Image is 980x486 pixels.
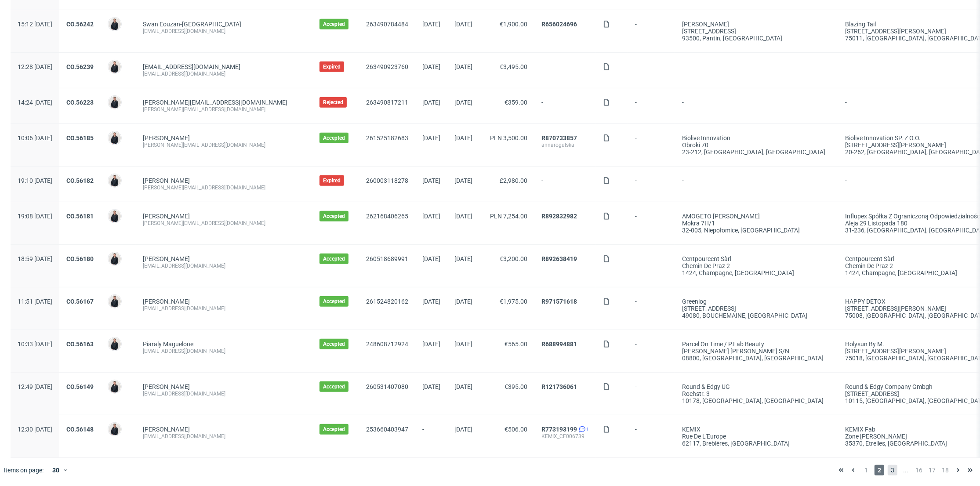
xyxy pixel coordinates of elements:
[682,177,831,191] span: -
[635,134,668,156] span: -
[682,383,831,390] div: Round & Edgy UG
[500,255,527,262] span: €3,200.00
[454,341,472,348] span: [DATE]
[18,177,52,184] span: 19:10 [DATE]
[682,141,831,149] div: Obroki 70
[109,18,121,30] img: Adrian Margula
[18,298,52,305] span: 11:51 [DATE]
[143,298,190,305] a: [PERSON_NAME]
[47,464,63,476] div: 30
[143,134,190,141] a: [PERSON_NAME]
[914,465,924,475] span: 16
[66,383,94,390] a: CO.56149
[454,21,472,28] span: [DATE]
[66,134,94,141] a: CO.56185
[635,213,668,234] span: -
[143,70,305,77] div: [EMAIL_ADDRESS][DOMAIN_NAME]
[143,141,305,149] div: [PERSON_NAME][EMAIL_ADDRESS][DOMAIN_NAME]
[682,21,831,28] div: [PERSON_NAME]
[18,63,52,70] span: 12:28 [DATE]
[323,213,345,220] span: Accepted
[18,21,52,28] span: 15:12 [DATE]
[143,99,287,106] span: [PERSON_NAME][EMAIL_ADDRESS][DOMAIN_NAME]
[682,433,831,440] div: Rue de l'Europe
[366,426,408,433] a: 253660403947
[366,21,408,28] a: 263490784484
[682,305,831,312] div: [STREET_ADDRESS]
[143,433,305,440] div: [EMAIL_ADDRESS][DOMAIN_NAME]
[682,149,831,156] div: 23-212, [GEOGRAPHIC_DATA] , [GEOGRAPHIC_DATA]
[541,63,589,77] span: -
[682,298,831,305] div: Greenlog
[143,262,305,269] div: [EMAIL_ADDRESS][DOMAIN_NAME]
[143,63,240,70] span: [EMAIL_ADDRESS][DOMAIN_NAME]
[109,381,121,393] img: Adrian Margula
[422,99,440,106] span: [DATE]
[682,440,831,447] div: 62117, Brebières , [GEOGRAPHIC_DATA]
[109,96,121,109] img: Adrian Margula
[422,426,440,447] span: -
[635,341,668,362] span: -
[500,177,527,184] span: £2,980.00
[500,21,527,28] span: €1,900.00
[366,213,408,220] a: 262168406265
[682,312,831,319] div: 49080, BOUCHEMAINE , [GEOGRAPHIC_DATA]
[323,426,345,433] span: Accepted
[682,426,831,433] div: KEMIX
[940,465,950,475] span: 18
[541,134,577,141] a: R870733857
[366,341,408,348] a: 248608712924
[422,177,440,184] span: [DATE]
[454,255,472,262] span: [DATE]
[500,298,527,305] span: €1,975.00
[454,213,472,220] span: [DATE]
[18,99,52,106] span: 14:24 [DATE]
[143,28,305,35] div: [EMAIL_ADDRESS][DOMAIN_NAME]
[66,426,94,433] a: CO.56148
[505,383,527,390] span: €395.00
[635,426,668,447] span: -
[323,99,343,106] span: Rejected
[682,28,831,35] div: [STREET_ADDRESS]
[143,305,305,312] div: [EMAIL_ADDRESS][DOMAIN_NAME]
[454,63,472,70] span: [DATE]
[422,383,440,390] span: [DATE]
[682,390,831,397] div: Rochstr. 3
[490,213,527,220] span: PLN 7,254.00
[109,174,121,187] img: Adrian Margula
[682,255,831,262] div: centpourcent sàrl
[66,341,94,348] a: CO.56163
[143,177,190,184] a: [PERSON_NAME]
[682,63,831,77] span: -
[861,465,871,475] span: 1
[366,99,408,106] a: 263490817211
[682,262,831,269] div: Chemin de Praz 2
[490,134,527,141] span: PLN 3,500.00
[323,134,345,141] span: Accepted
[682,341,831,348] div: Parcel On Time / P.Lab Beauty
[366,134,408,141] a: 261525182683
[541,255,577,262] a: R892638419
[541,99,589,113] span: -
[109,295,121,308] img: Adrian Margula
[505,99,527,106] span: €359.00
[143,341,193,348] a: Piaraly Maguelone
[586,426,589,433] span: 1
[927,465,937,475] span: 17
[454,426,472,433] span: [DATE]
[143,220,305,227] div: [PERSON_NAME][EMAIL_ADDRESS][DOMAIN_NAME]
[454,177,472,184] span: [DATE]
[422,255,440,262] span: [DATE]
[143,184,305,191] div: [PERSON_NAME][EMAIL_ADDRESS][DOMAIN_NAME]
[18,213,52,220] span: 19:08 [DATE]
[682,355,831,362] div: 08800, [GEOGRAPHIC_DATA] , [GEOGRAPHIC_DATA]
[577,426,589,433] a: 1
[422,134,440,141] span: [DATE]
[323,383,345,390] span: Accepted
[875,465,884,475] span: 2
[143,21,241,28] a: Swan Eouzan-[GEOGRAPHIC_DATA]
[66,21,94,28] a: CO.56242
[682,99,831,113] span: -
[454,383,472,390] span: [DATE]
[66,177,94,184] a: CO.56182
